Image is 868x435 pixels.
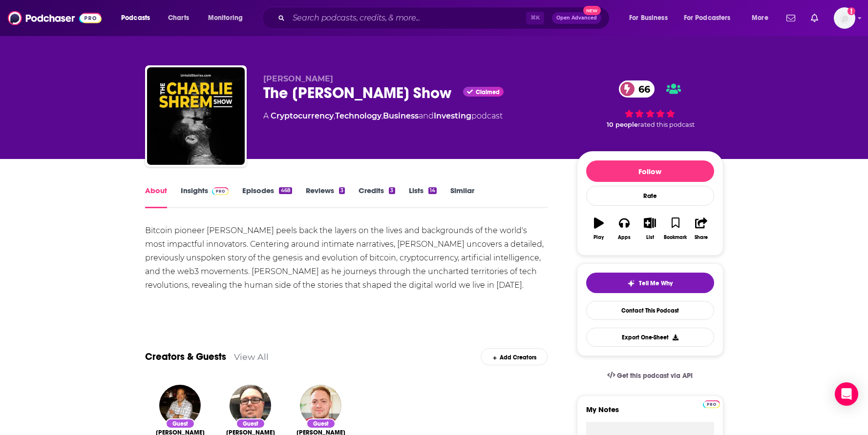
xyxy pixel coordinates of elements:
input: Search podcasts, credits, & more... [289,10,526,26]
img: Kieren James-Lubin [300,385,341,426]
span: Monitoring [208,11,243,25]
button: Share [688,211,714,246]
label: My Notes [586,405,714,422]
div: Play [593,235,604,240]
button: List [637,211,662,246]
img: Podchaser Pro [703,400,720,408]
a: InsightsPodchaser Pro [181,186,229,208]
span: ⌘ K [526,12,544,24]
span: For Business [629,11,668,25]
div: Open Intercom Messenger [835,382,858,406]
a: Show notifications dropdown [783,10,799,26]
div: Bitcoin pioneer [PERSON_NAME] peels back the layers on the lives and backgrounds of the world's m... [145,224,548,292]
div: 3 [389,187,395,194]
span: Charts [168,11,189,25]
span: 10 people [607,121,638,128]
div: 14 [428,187,437,194]
img: Steven Nerayoff [159,385,201,426]
button: Export One-Sheet [586,328,714,347]
img: The Charlie Shrem Show [147,67,245,165]
a: Similar [450,186,474,208]
div: Guest [306,418,336,429]
span: , [381,111,383,120]
a: Episodes468 [242,186,292,208]
div: 66 10 peoplerated this podcast [577,74,723,135]
a: Investing [434,111,471,120]
span: and [419,111,434,120]
div: Search podcasts, credits, & more... [271,7,619,29]
a: Get this podcast via API [599,364,701,388]
a: Creators & Guests [145,351,226,363]
span: Claimed [476,90,500,95]
a: Credits3 [359,186,395,208]
div: Add Creators [481,348,548,365]
img: Travis Wright [230,385,271,426]
span: rated this podcast [638,121,695,128]
a: Business [383,111,419,120]
button: Show profile menu [834,7,855,29]
button: tell me why sparkleTell Me Why [586,273,714,293]
div: Guest [236,418,265,429]
div: Bookmark [664,235,687,240]
button: open menu [745,10,781,26]
a: Cryptocurrency [271,111,334,120]
a: Charts [162,10,195,26]
button: open menu [622,10,680,26]
span: Logged in as melrosepr [834,7,855,29]
span: , [334,111,335,120]
img: Podchaser Pro [212,187,229,195]
button: Play [586,211,612,246]
svg: Add a profile image [847,7,855,15]
span: Podcasts [121,11,150,25]
a: 66 [619,80,655,98]
a: Show notifications dropdown [807,10,822,26]
a: Technology [335,111,381,120]
button: Bookmark [663,211,688,246]
div: Rate [586,186,714,206]
div: A podcast [263,110,503,122]
img: Podchaser - Follow, Share and Rate Podcasts [8,9,102,27]
a: About [145,186,167,208]
a: Reviews3 [306,186,345,208]
span: 66 [629,80,655,98]
a: View All [234,352,269,362]
button: open menu [201,10,255,26]
div: Guest [166,418,195,429]
div: List [646,235,654,240]
span: New [583,6,601,15]
button: Follow [586,160,714,182]
button: open menu [677,10,745,26]
div: Apps [618,235,631,240]
span: For Podcasters [684,11,731,25]
span: [PERSON_NAME] [263,74,333,83]
span: Get this podcast via API [617,372,693,380]
div: 3 [339,187,345,194]
img: tell me why sparkle [627,279,635,287]
button: Apps [612,211,637,246]
div: Share [695,235,708,240]
div: 468 [279,187,292,194]
span: More [752,11,768,25]
a: Lists14 [409,186,437,208]
span: Open Advanced [556,16,597,20]
button: open menu [114,10,163,26]
button: Open AdvancedNew [552,12,601,24]
img: User Profile [834,7,855,29]
span: Tell Me Why [639,279,673,287]
a: Contact This Podcast [586,301,714,320]
a: Pro website [703,399,720,408]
